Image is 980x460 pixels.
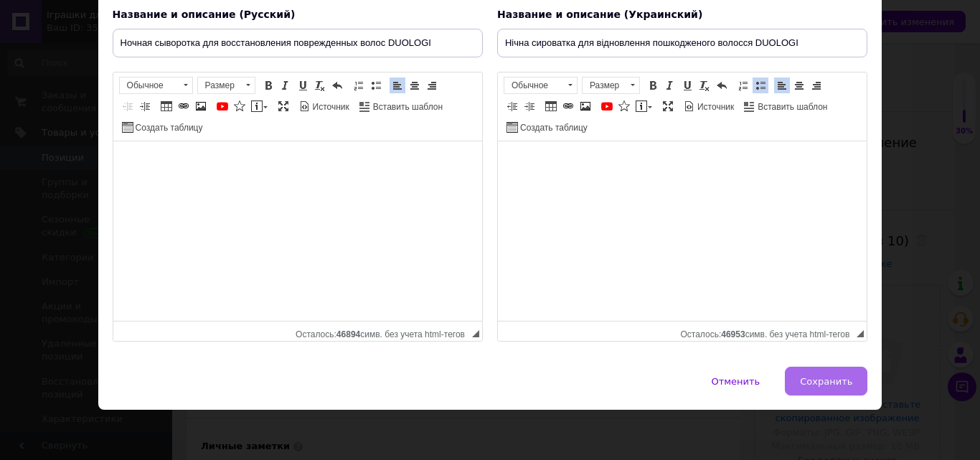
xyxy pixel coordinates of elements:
[176,98,192,114] a: Вставить/Редактировать ссылку (Ctrl+L)
[424,78,440,93] a: По правому краю
[371,101,443,113] span: Вставить шаблон
[857,330,864,337] span: Перетащите для изменения размера
[311,101,349,113] span: Источник
[742,98,829,114] a: Вставить шаблон
[582,77,640,94] a: Размер
[296,326,472,339] div: Подсчет символов
[297,98,352,114] a: Источник
[119,77,193,94] a: Обычное
[504,119,590,135] a: Создать таблицу
[390,78,405,93] a: По левому краю
[680,326,857,339] div: Подсчет символов
[809,78,824,93] a: По правому краю
[249,98,270,114] a: Вставить сообщение
[682,98,736,114] a: Источник
[504,78,563,93] span: Обычное
[518,122,588,134] span: Создать таблицу
[120,119,205,135] a: Создать таблицу
[232,98,248,114] a: Вставить иконку
[679,78,695,93] a: Подчеркнутый (Ctrl+U)
[696,367,775,395] button: Отменить
[695,101,734,113] span: Источник
[120,98,136,114] a: Уменьшить отступ
[133,122,203,134] span: Создать таблицу
[351,78,367,93] a: Вставить / удалить нумерованный список
[197,77,255,94] a: Размер
[735,78,751,93] a: Вставить / удалить нумерованный список
[407,78,423,93] a: По центру
[583,78,626,93] span: Размер
[711,376,760,387] span: Отменить
[504,98,520,114] a: Уменьшить отступ
[721,329,745,339] span: 46953
[275,98,291,114] a: Развернуть
[14,14,509,29] body: Визуальный текстовый редактор, 41FF705A-1AFF-4CEA-BD59-7638B6BFBB04
[113,141,482,321] iframe: Визуальный текстовый редактор, 1F20252B-C581-4641-89CF-2BF54649CD3D
[522,98,537,114] a: Увеличить отступ
[633,98,654,114] a: Вставить сообщение
[159,98,174,114] a: Таблица
[137,98,153,114] a: Увеличить отступ
[312,78,328,93] a: Убрать форматирование
[260,78,276,93] a: Полужирный (Ctrl+B)
[645,78,661,93] a: Полужирный (Ctrl+B)
[329,78,345,93] a: Отменить (Ctrl+Z)
[295,78,311,93] a: Подчеркнутый (Ctrl+U)
[368,78,384,93] a: Вставить / удалить маркированный список
[599,98,615,114] a: Добавить видео с YouTube
[800,376,852,387] span: Сохранить
[697,78,712,93] a: Убрать форматирование
[498,141,867,321] iframe: Визуальный текстовый редактор, 3FE972EA-DFE4-42D8-889A-4C0EED6AAD1A
[660,98,676,114] a: Развернуть
[774,78,790,93] a: По левому краю
[755,101,827,113] span: Вставить шаблон
[120,78,179,93] span: Обычное
[113,9,296,20] span: Название и описание (Русский)
[785,367,867,395] button: Сохранить
[662,78,678,93] a: Курсив (Ctrl+I)
[472,330,479,337] span: Перетащите для изменения размера
[753,78,768,93] a: Вставить / удалить маркированный список
[215,98,230,114] a: Добавить видео с YouTube
[504,77,578,94] a: Обычное
[616,98,632,114] a: Вставить иконку
[578,98,593,114] a: Изображение
[497,9,702,20] span: Название и описание (Украинский)
[357,98,445,114] a: Вставить шаблон
[791,78,807,93] a: По центру
[560,98,576,114] a: Вставить/Редактировать ссылку (Ctrl+L)
[714,78,730,93] a: Отменить (Ctrl+Z)
[543,98,559,114] a: Таблица
[278,78,293,93] a: Курсив (Ctrl+I)
[336,329,360,339] span: 46894
[198,78,241,93] span: Размер
[193,98,209,114] a: Изображение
